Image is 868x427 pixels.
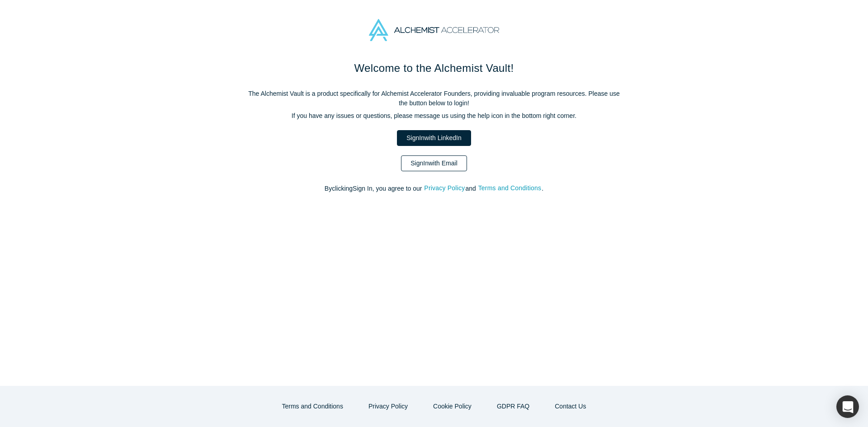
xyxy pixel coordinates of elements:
a: SignInwith Email [401,155,467,171]
a: GDPR FAQ [487,399,539,414]
button: Terms and Conditions [478,183,542,193]
button: Privacy Policy [424,183,465,193]
button: Privacy Policy [359,399,417,414]
h1: Welcome to the Alchemist Vault! [244,60,624,76]
a: SignInwith LinkedIn [397,130,471,146]
button: Contact Us [545,399,595,414]
button: Cookie Policy [424,399,481,414]
p: By clicking Sign In , you agree to our and . [244,184,624,193]
img: Alchemist Accelerator Logo [369,19,499,41]
p: The Alchemist Vault is a product specifically for Alchemist Accelerator Founders, providing inval... [244,89,624,108]
button: Terms and Conditions [273,399,353,414]
p: If you have any issues or questions, please message us using the help icon in the bottom right co... [244,111,624,121]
